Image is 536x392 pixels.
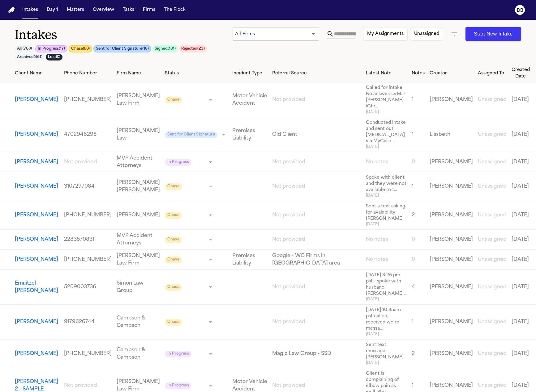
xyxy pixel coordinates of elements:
[165,382,191,389] span: In Progress
[430,158,473,166] a: View details for Michael Guerrero
[15,318,59,326] button: View details for Tawanna Smith
[165,351,191,357] span: In Progress
[15,280,59,294] a: View details for Emaitzel Margarita Lugo Aguirre
[478,257,507,262] span: Unassigned
[412,382,425,389] a: View details for Janet Smith 2 - SAMPLE
[412,183,425,190] a: View details for Max Guillen
[64,160,97,165] span: Not provided
[272,237,305,242] span: Not provided
[512,382,530,389] a: View details for Janet Smith 2 - SAMPLE
[366,203,407,227] a: View details for Jeffrey Young
[478,160,507,165] span: Unassigned
[366,175,407,193] span: Spoke with client and they were not available to t...
[478,351,507,356] span: Unassigned
[165,131,217,138] span: Sent for Client Signature
[478,211,507,219] a: View details for Jeffrey Young
[430,318,473,326] a: View details for Tawanna Smith
[412,236,425,243] a: View details for Madi J Purser
[93,45,151,52] button: Sent for Client Signature(18)
[15,256,59,263] a: View details for Lisa Bello
[117,232,160,247] a: View details for Madi J Purser
[165,255,214,264] div: Update intake status
[15,183,59,190] button: View details for Max Guillen
[366,342,407,361] span: Sent text message. - [PERSON_NAME]
[412,70,425,77] div: Notes
[478,285,507,290] span: Unassigned
[366,297,407,302] span: [DATE]
[64,350,112,357] a: View details for Regina Sigers
[117,92,160,107] a: View details for Chris Corona
[120,4,137,15] a: Tasks
[15,211,59,219] button: View details for Jeffrey Young
[478,318,507,326] a: View details for Tawanna Smith
[272,97,305,102] span: Not provided
[165,349,214,358] div: Update intake status
[272,213,305,218] span: Not provided
[117,252,160,267] a: View details for Lisa Bello
[366,203,407,222] span: Sent a text asking for avalability [PERSON_NAME]
[366,257,388,262] span: No notes
[366,332,407,337] span: [DATE]
[117,211,160,219] a: View details for Jeffrey Young
[69,45,92,52] button: Chase(60)
[272,160,305,165] span: Not provided
[478,132,507,137] span: Unassigned
[165,381,214,390] div: Update intake status
[478,383,507,388] span: Unassigned
[64,211,112,219] a: View details for Jeffrey Young
[412,351,415,356] span: 2
[412,213,415,218] span: 2
[430,96,473,103] a: View details for Chris Corona
[165,236,182,243] span: Chase
[165,70,227,77] div: Status
[64,183,112,190] a: View details for Max Guillen
[430,382,473,389] a: View details for Janet Smith 2 - SAMPLE
[15,27,233,43] h1: Intakes
[7,7,15,13] a: Home
[165,256,182,263] span: Chase
[232,92,267,107] a: View details for Chris Corona
[430,183,473,190] a: View details for Max Guillen
[272,283,361,291] a: View details for Emaitzel Margarita Lugo Aguirre
[7,7,15,13] img: Finch Logo
[140,4,158,15] button: Firms
[179,45,207,52] button: Rejected(23)
[272,183,361,190] a: View details for Max Guillen
[272,211,361,219] a: View details for Jeffrey Young
[15,96,59,103] a: View details for Chris Corona
[117,346,160,361] a: View details for Regina Sigers
[64,382,112,389] a: View details for Janet Smith 2 - SAMPLE
[165,283,214,291] div: Update intake status
[44,4,61,15] a: Day 1
[412,97,414,102] span: 1
[117,127,160,142] a: View details for Ashley Span
[152,45,178,52] button: Signed(181)
[478,158,507,166] a: View details for Michael Guerrero
[410,27,443,41] button: Unassigned
[20,4,41,15] a: Intakes
[64,283,112,291] a: View details for Emaitzel Margarita Lugo Aguirre
[165,319,182,326] span: Chase
[412,96,425,103] a: View details for Chris Corona
[430,211,473,219] a: View details for Jeffrey Young
[15,54,45,60] button: Archived(461)
[430,256,473,263] a: View details for Lisa Bello
[366,110,407,115] span: [DATE]
[412,131,425,138] a: View details for Ashley Span
[478,131,507,138] a: View details for Ashley Span
[165,95,214,104] div: Update intake status
[366,256,407,263] a: View details for Lisa Bello
[366,175,407,198] a: View details for Max Guillen
[366,193,407,198] span: [DATE]
[430,236,473,243] a: View details for Madi J Purser
[366,342,407,365] a: View details for Regina Sigers
[412,158,425,166] a: View details for Michael Guerrero
[64,70,112,77] div: Phone Number
[64,96,112,103] a: View details for Chris Corona
[15,131,59,138] button: View details for Ashley Span
[366,361,407,365] span: [DATE]
[272,285,305,290] span: Not provided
